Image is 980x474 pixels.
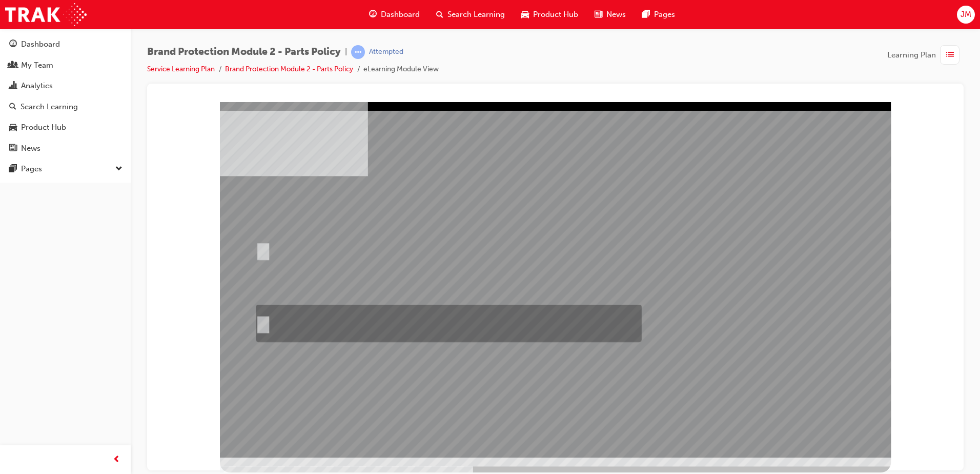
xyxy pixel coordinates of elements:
span: | [345,46,347,58]
a: pages-iconPages [634,4,683,25]
div: Pages [21,163,42,175]
button: Pages [4,160,127,179]
img: Trak [5,3,87,26]
a: news-iconNews [586,4,634,25]
a: car-iconProduct Hub [513,4,586,25]
li: eLearning Module View [363,64,439,75]
div: Attempted [369,47,403,57]
a: search-iconSearch Learning [428,4,513,25]
span: news-icon [9,144,17,153]
a: Dashboard [4,35,127,54]
span: pages-icon [642,8,650,21]
span: people-icon [9,61,17,70]
span: news-icon [595,8,602,21]
span: News [606,9,626,21]
div: News [21,143,40,154]
span: pages-icon [9,165,17,174]
span: guage-icon [9,40,17,49]
button: Learning Plan [887,45,964,65]
span: guage-icon [369,8,377,21]
div: Search Learning [21,101,78,113]
span: Learning Plan [887,49,936,61]
a: Analytics [4,76,127,95]
span: car-icon [521,8,529,21]
span: down-icon [115,163,122,176]
span: chart-icon [9,82,17,91]
div: My Team [21,60,53,71]
a: My Team [4,56,127,75]
span: list-icon [946,49,954,62]
div: Product Hub [21,122,66,133]
span: prev-icon [113,453,120,466]
span: JM [961,9,971,21]
span: Dashboard [381,9,420,21]
span: Search Learning [447,9,505,21]
span: search-icon [436,8,443,21]
span: learningRecordVerb_ATTEMPT-icon [351,45,365,59]
span: Brand Protection Module 2 - Parts Policy [147,46,341,58]
a: Brand Protection Module 2 - Parts Policy [225,65,353,73]
span: search-icon [9,103,16,112]
span: Pages [654,9,675,21]
a: Product Hub [4,118,127,137]
a: Service Learning Plan [147,65,215,73]
button: JM [957,6,975,24]
a: guage-iconDashboard [361,4,428,25]
span: Product Hub [533,9,578,21]
div: Analytics [21,80,53,92]
span: car-icon [9,123,17,132]
button: DashboardMy TeamAnalyticsSearch LearningProduct HubNews [4,33,127,160]
a: News [4,139,127,158]
a: Search Learning [4,97,127,116]
div: Dashboard [21,38,60,50]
